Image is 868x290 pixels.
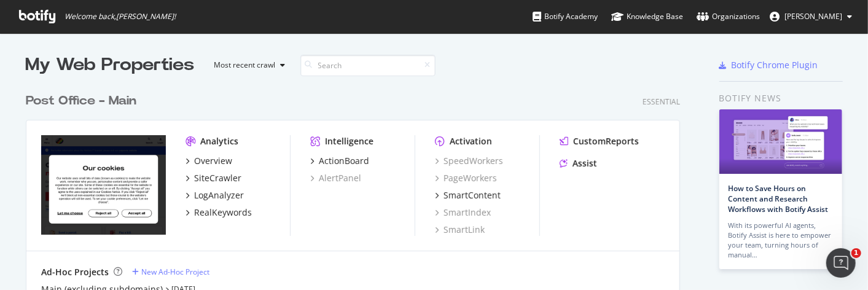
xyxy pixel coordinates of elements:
div: Botify Chrome Plugin [732,59,818,71]
div: Most recent crawl [214,61,276,69]
div: SiteCrawler [194,172,241,184]
div: RealKeywords [194,206,252,219]
a: How to Save Hours on Content and Research Workflows with Botify Assist [729,183,829,214]
a: PageWorkers [435,172,497,184]
a: Assist [560,157,597,170]
div: Intelligence [325,135,373,147]
div: CustomReports [573,135,639,147]
span: Camilo Ramirez [784,11,842,22]
div: Overview [194,155,232,167]
a: LogAnalyzer [186,189,244,202]
a: SiteCrawler [186,172,241,184]
div: Knowledge Base [611,10,683,23]
a: Post Office - Main [26,92,141,110]
span: Welcome back, [PERSON_NAME] ! [65,12,176,22]
div: Ad-Hoc Projects [41,266,109,278]
iframe: Intercom live chat [826,248,856,278]
a: Botify Chrome Plugin [719,59,818,71]
input: Search [300,55,436,76]
a: RealKeywords [186,206,252,219]
div: Essential [643,96,680,107]
button: [PERSON_NAME] [760,7,862,26]
div: Botify Academy [533,10,598,23]
div: With its powerful AI agents, Botify Assist is here to empower your team, turning hours of manual… [729,221,833,260]
a: SmartIndex [435,206,491,219]
a: SmartContent [435,189,501,202]
a: ActionBoard [310,155,369,167]
div: New Ad-Hoc Project [141,267,209,277]
div: Organizations [697,10,760,23]
div: Assist [573,157,597,170]
a: New Ad-Hoc Project [132,267,209,277]
a: AlertPanel [310,172,361,184]
a: SmartLink [435,224,485,236]
span: 1 [851,248,861,258]
div: SmartContent [444,189,501,202]
div: Analytics [200,135,238,147]
div: My Web Properties [26,53,195,77]
div: Botify news [719,92,843,105]
a: Overview [186,155,232,167]
img: How to Save Hours on Content and Research Workflows with Botify Assist [719,109,842,174]
a: SpeedWorkers [435,155,503,167]
div: Activation [450,135,492,147]
div: LogAnalyzer [194,189,244,202]
button: Most recent crawl [205,55,291,75]
img: *postoffice.co.uk [41,135,166,235]
div: Post Office - Main [26,92,136,110]
a: CustomReports [560,135,639,147]
div: ActionBoard [319,155,369,167]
